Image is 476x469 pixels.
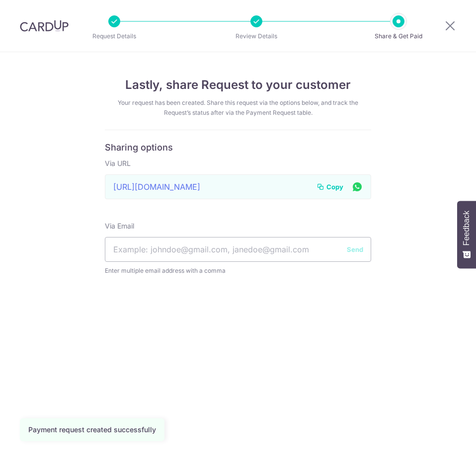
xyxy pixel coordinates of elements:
span: Feedback [462,211,471,245]
p: Share & Get Paid [371,31,426,41]
span: Enter multiple email address with a comma [105,266,371,276]
iframe: Opens a widget where you can find more information [412,439,466,464]
p: Request Details [86,31,142,41]
input: Example: johndoe@gmail.com, janedoe@gmail.com [105,237,371,262]
button: Send [347,244,363,254]
button: Copy [317,182,343,192]
h6: Sharing options [105,142,371,154]
label: Via Email [105,221,134,231]
div: Your request has been created. Share this request via the options below, and track the Request’s ... [105,98,371,118]
h4: Lastly, share Request to your customer [105,76,371,94]
span: Copy [326,182,343,192]
div: Payment request created successfully [28,425,156,435]
p: Review Details [229,31,284,41]
img: CardUp [20,20,69,32]
button: Feedback - Show survey [457,201,476,268]
label: Via URL [105,158,131,168]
